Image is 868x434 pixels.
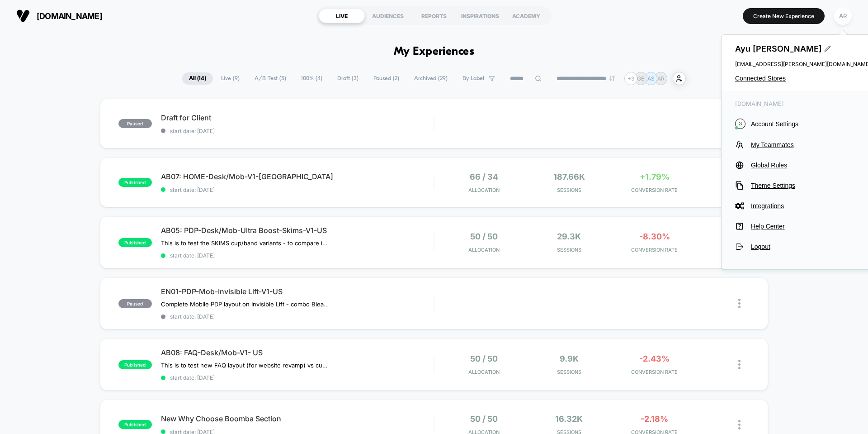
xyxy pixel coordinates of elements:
[553,172,585,181] span: 187.66k
[555,414,583,424] span: 16.32k
[457,9,503,23] div: INSPIRATIONS
[468,247,500,253] span: Allocation
[462,75,484,82] span: By Label
[743,8,825,24] button: Create New Experience
[738,360,741,369] img: close
[161,300,329,308] span: Complete Mobile PDP layout on Invisible Lift - combo Bleame and new layout sections.
[37,11,102,21] span: [DOMAIN_NAME]
[468,369,500,375] span: Allocation
[161,172,434,181] span: AB07: HOME-Desk/Mob-V1-[GEOGRAPHIC_DATA]
[16,9,30,23] img: Visually logo
[161,226,434,235] span: AB05: PDP-Desk/Mob-Ultra Boost-Skims-V1-US
[614,187,695,193] span: CONVERSION RATE
[161,348,434,357] span: AB08: FAQ-Desk/Mob-V1- US
[470,172,498,181] span: 66 / 34
[529,187,610,193] span: Sessions
[161,252,434,259] span: start date: [DATE]
[118,420,152,429] span: published
[503,9,549,23] div: ACADEMY
[161,374,434,381] span: start date: [DATE]
[161,128,434,134] span: start date: [DATE]
[738,420,741,429] img: close
[411,9,457,23] div: REPORTS
[614,369,695,375] span: CONVERSION RATE
[161,414,434,423] span: New Why Choose Boomba Section
[834,7,852,25] div: AR
[637,75,645,82] p: GB
[161,113,434,122] span: Draft for Client
[161,186,434,193] span: start date: [DATE]
[529,247,610,253] span: Sessions
[470,354,498,363] span: 50 / 50
[738,299,741,308] img: close
[735,119,745,129] i: G
[248,72,293,85] span: A/B Test ( 5 )
[639,232,670,241] span: -8.30%
[468,187,500,193] span: Allocation
[641,414,668,424] span: -2.18%
[294,72,329,85] span: 100% ( 4 )
[529,369,610,375] span: Sessions
[161,362,329,369] span: This is to test new FAQ layout (for website revamp) vs current. We will use Clarity to measure.
[557,232,581,241] span: 29.3k
[624,72,637,85] div: + 3
[330,72,365,85] span: Draft ( 3 )
[639,354,670,363] span: -2.43%
[614,247,695,253] span: CONVERSION RATE
[182,72,213,85] span: All ( 14 )
[161,313,434,320] span: start date: [DATE]
[470,232,498,241] span: 50 / 50
[407,72,454,85] span: Archived ( 29 )
[560,354,579,363] span: 9.9k
[118,299,152,308] span: paused
[831,7,854,25] button: AR
[118,119,152,128] span: paused
[367,72,406,85] span: Paused ( 2 )
[161,287,434,296] span: EN01-PDP-Mob-Invisible Lift-V1-US
[609,76,615,81] img: end
[319,9,365,23] div: LIVE
[118,238,152,247] span: published
[657,75,665,82] p: AR
[647,75,655,82] p: AS
[118,360,152,369] span: published
[214,72,246,85] span: Live ( 9 )
[470,414,498,424] span: 50 / 50
[394,45,475,58] h1: My Experiences
[118,178,152,187] span: published
[640,172,670,181] span: +1.79%
[14,9,105,23] button: [DOMAIN_NAME]
[365,9,411,23] div: AUDIENCES
[161,239,329,247] span: This is to test the SKIMS cup/band variants - to compare it with the results from the same AB of ...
